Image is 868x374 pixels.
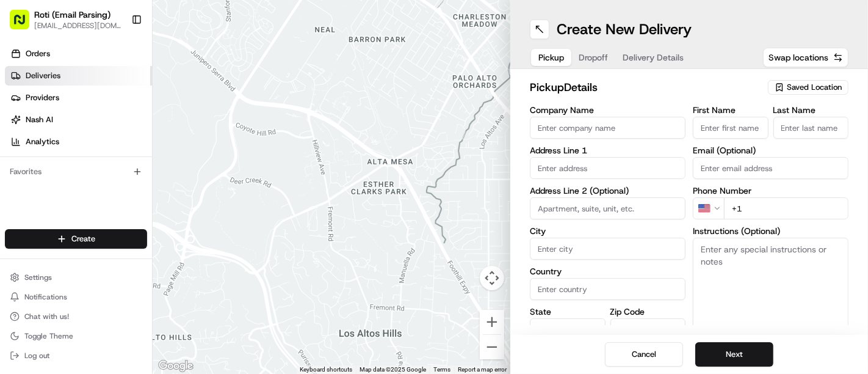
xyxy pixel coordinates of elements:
[530,307,606,316] label: State
[71,233,95,244] span: Create
[5,269,147,286] button: Settings
[24,351,49,361] span: Log out
[12,12,37,36] img: Nash
[693,157,848,179] input: Enter email address
[773,117,849,139] input: Enter last name
[530,318,606,340] input: Enter state
[530,267,685,276] label: Country
[12,116,34,138] img: 1736555255976-a54dd68f-1ca7-489b-9aae-adbdc363a1c4
[5,347,147,364] button: Log out
[480,266,504,290] button: Map camera controls
[768,79,848,96] button: Saved Location
[480,335,504,359] button: Zoom out
[530,146,685,155] label: Address Line 1
[26,70,60,81] span: Deliveries
[5,110,152,130] a: Nash AI
[433,366,450,373] a: Terms (opens in new tab)
[156,358,196,374] a: Open this area in Google Maps (opens a new window)
[26,114,53,125] span: Nash AI
[42,128,154,138] div: We're available if you need us!
[5,288,147,306] button: Notifications
[300,365,352,374] button: Keyboard shortcuts
[530,197,685,219] input: Apartment, suite, unit, etc.
[530,227,685,235] label: City
[24,273,52,282] span: Settings
[208,120,222,134] button: Start new chat
[480,310,504,334] button: Zoom in
[605,342,683,367] button: Cancel
[360,366,426,373] span: Map data ©2025 Google
[32,78,201,91] input: Clear
[98,172,201,194] a: 💻API Documentation
[5,5,126,34] button: Roti (Email Parsing)[EMAIL_ADDRESS][DOMAIN_NAME]
[5,44,152,64] a: Orders
[530,278,685,300] input: Enter country
[12,178,22,188] div: 📗
[693,106,769,114] label: First Name
[42,116,200,128] div: Start new chat
[530,238,685,260] input: Enter city
[769,51,828,64] span: Swap locations
[763,48,848,67] button: Swap locations
[5,88,152,108] a: Providers
[5,132,152,152] a: Analytics
[695,342,773,367] button: Next
[5,308,147,325] button: Chat with us!
[693,227,848,235] label: Instructions (Optional)
[693,146,848,155] label: Email (Optional)
[623,51,684,64] span: Delivery Details
[5,328,147,345] button: Toggle Theme
[530,186,685,195] label: Address Line 2 (Optional)
[610,307,686,316] label: Zip Code
[26,136,59,147] span: Analytics
[115,177,196,189] span: API Documentation
[103,178,113,188] div: 💻
[787,82,842,93] span: Saved Location
[5,162,147,182] div: Favorites
[34,21,121,31] button: [EMAIL_ADDRESS][DOMAIN_NAME]
[458,366,507,373] a: Report a map error
[7,172,98,194] a: 📗Knowledge Base
[724,197,848,219] input: Enter phone number
[5,229,147,249] button: Create
[24,292,67,302] span: Notifications
[773,106,849,114] label: Last Name
[24,177,93,189] span: Knowledge Base
[579,51,608,64] span: Dropoff
[530,117,685,139] input: Enter company name
[86,206,148,216] a: Powered byPylon
[530,157,685,179] input: Enter address
[557,20,692,39] h1: Create New Delivery
[610,318,686,340] input: Enter zip code
[693,117,769,139] input: Enter first name
[530,79,761,96] h2: pickup Details
[121,207,148,216] span: Pylon
[538,51,564,64] span: Pickup
[693,186,848,195] label: Phone Number
[34,9,110,21] button: Roti (Email Parsing)
[24,331,73,341] span: Toggle Theme
[26,92,59,103] span: Providers
[24,312,69,321] span: Chat with us!
[26,48,50,59] span: Orders
[530,106,685,114] label: Company Name
[12,48,222,68] p: Welcome 👋
[156,358,196,374] img: Google
[5,66,152,86] a: Deliveries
